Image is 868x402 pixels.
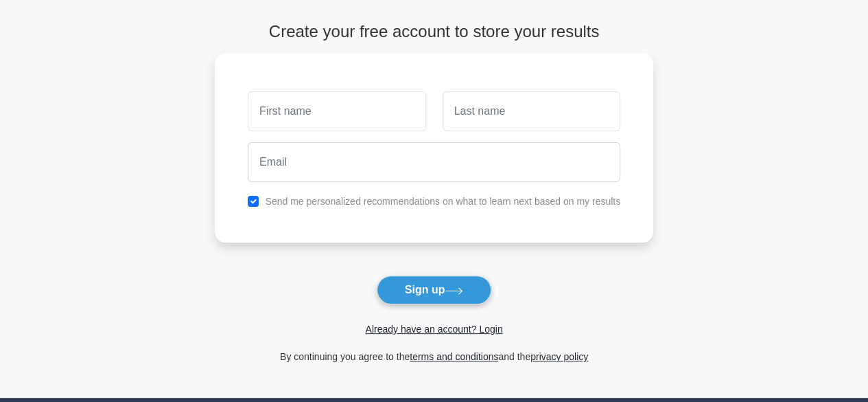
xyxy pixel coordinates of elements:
label: Send me personalized recommendations on what to learn next based on my results [265,196,620,207]
h4: Create your free account to store your results [215,22,653,42]
input: First name [248,91,425,131]
input: Email [248,142,620,182]
a: privacy policy [530,351,588,362]
a: terms and conditions [410,351,498,362]
div: By continuing you agree to the and the [207,348,661,365]
input: Last name [443,91,620,131]
a: Already have an account? Login [365,324,502,335]
button: Sign up [377,276,492,304]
